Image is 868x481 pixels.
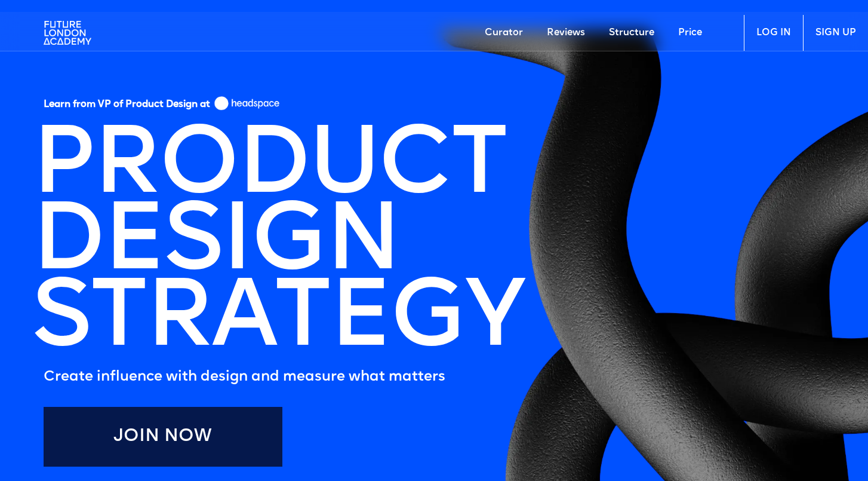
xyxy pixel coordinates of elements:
a: Structure [597,15,666,51]
h5: Learn from VP of Product Design at [44,99,210,115]
h5: Create influence with design and measure what matters [44,365,524,389]
a: Join Now [44,407,282,467]
a: LOG IN [744,15,803,51]
a: Price [666,15,714,51]
a: SIGN UP [803,15,868,51]
a: Reviews [535,15,597,51]
a: Curator [473,15,535,51]
h1: PRODUCT DESIGN STRATEGY [32,130,524,359]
